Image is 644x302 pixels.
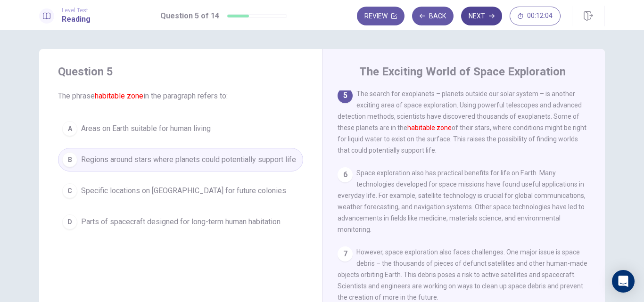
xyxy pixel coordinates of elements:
[58,148,303,171] button: BRegions around stars where planets could potentially support life
[62,214,77,229] div: D
[81,216,281,228] span: Parts of spacecraft designed for long-term human habitation
[81,123,211,134] span: Areas on Earth suitable for human living
[338,88,353,103] div: 5
[62,14,91,25] h1: Reading
[359,64,566,79] h4: The Exciting World of Space Exploration
[338,246,353,261] div: 7
[612,270,635,293] div: Open Intercom Messenger
[95,91,143,100] font: habitable zone
[160,10,219,22] h1: Question 5 of 14
[461,7,502,25] button: Next
[81,185,286,196] span: Specific locations on [GEOGRAPHIC_DATA] for future colonies
[62,121,77,136] div: A
[412,7,454,25] button: Back
[338,167,353,182] div: 6
[62,183,77,198] div: C
[58,64,303,79] h4: Question 5
[58,90,303,102] span: The phrase in the paragraph refers to:
[58,117,303,140] button: AAreas on Earth suitable for human living
[58,179,303,203] button: CSpecific locations on [GEOGRAPHIC_DATA] for future colonies
[62,7,91,14] span: Level Test
[81,154,296,165] span: Regions around stars where planets could potentially support life
[62,152,77,167] div: B
[338,169,586,233] span: Space exploration also has practical benefits for life on Earth. Many technologies developed for ...
[58,210,303,234] button: DParts of spacecraft designed for long-term human habitation
[527,12,553,20] span: 00:12:04
[357,7,405,25] button: Review
[407,124,452,131] font: habitable zone
[510,7,561,25] button: 00:12:04
[338,248,587,301] span: However, space exploration also faces challenges. One major issue is space debris – the thousands...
